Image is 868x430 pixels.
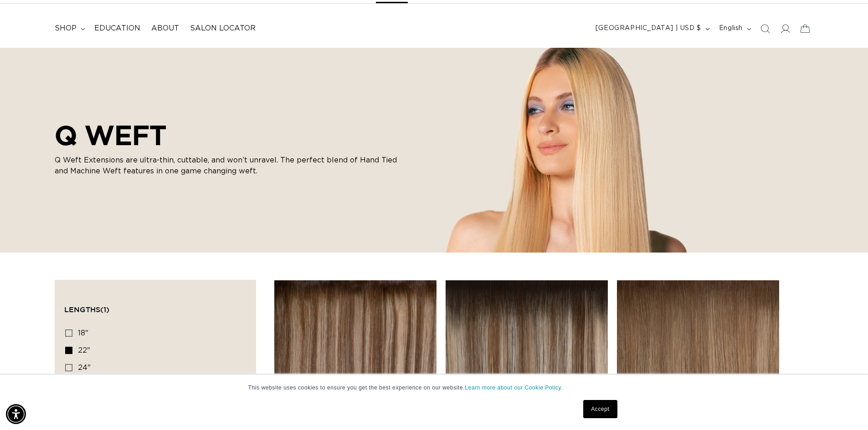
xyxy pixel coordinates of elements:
[465,384,563,391] a: Learn more about our Cookie Policy.
[190,24,256,33] span: Salon Locator
[146,18,185,39] a: About
[64,289,247,322] summary: Lengths (1 selected)
[78,364,91,371] span: 24"
[55,155,401,177] p: Q Weft Extensions are ultra-thin, cuttable, and won’t unravel. The perfect blend of Hand Tied and...
[714,20,755,37] button: English
[78,329,88,337] span: 18"
[64,305,109,314] span: Lengths
[755,19,775,39] summary: Search
[94,24,140,33] span: Education
[590,20,714,37] button: [GEOGRAPHIC_DATA] | USD $
[55,24,77,33] span: shop
[596,24,701,33] span: [GEOGRAPHIC_DATA] | USD $
[78,347,90,354] span: 22"
[248,384,620,392] p: This website uses cookies to ensure you get the best experience on our website.
[151,24,179,33] span: About
[583,400,617,418] a: Accept
[6,404,26,424] div: Accessibility Menu
[55,119,401,151] h2: Q WEFT
[89,18,146,39] a: Education
[100,305,109,314] span: (1)
[719,24,743,33] span: English
[185,18,261,39] a: Salon Locator
[822,386,868,430] iframe: Chat Widget
[49,18,89,39] summary: shop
